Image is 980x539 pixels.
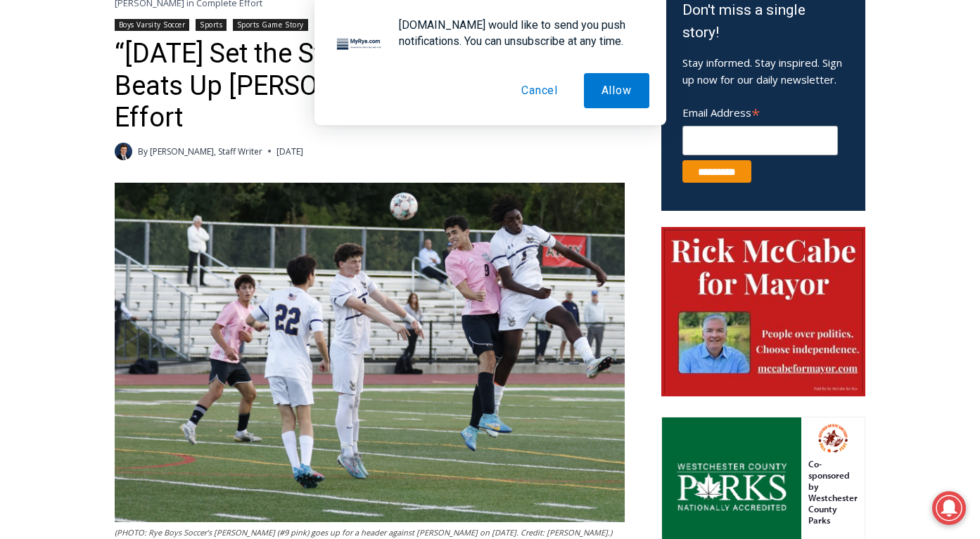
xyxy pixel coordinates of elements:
[661,227,865,397] img: McCabe for Mayor
[164,119,170,133] div: 6
[276,145,303,158] time: [DATE]
[1,1,140,140] img: s_800_29ca6ca9-f6cc-433c-a631-14f6620ca39b.jpeg
[150,145,262,157] a: [PERSON_NAME], Staff Writer
[138,145,148,158] span: By
[331,17,388,73] img: notification icon
[157,119,160,133] div: /
[368,140,652,171] span: Intern @ [DOMAIN_NAME]
[338,136,682,175] a: Intern @ [DOMAIN_NAME]
[11,141,180,174] h4: [PERSON_NAME] Read Sanctuary Fall Fest: [DATE]
[504,73,575,108] button: Cancel
[388,17,649,49] div: [DOMAIN_NAME] would like to send you push notifications. You can unsubscribe at any time.
[584,73,649,108] button: Allow
[115,143,132,160] img: Charlie Morris headshot PROFESSIONAL HEADSHOT
[355,1,665,136] div: "[PERSON_NAME] and I covered the [DATE] Parade, which was a really eye opening experience as I ha...
[1,140,203,175] a: [PERSON_NAME] Read Sanctuary Fall Fest: [DATE]
[115,143,132,160] a: Author image
[115,183,625,523] img: (PHOTO: Rye Boys Soccer's Eddie Kehoe (#9 pink) goes up for a header against Pelham on October 8,...
[147,41,196,115] div: Co-sponsored by Westchester County Parks
[115,526,625,539] figcaption: (PHOTO: Rye Boys Soccer’s [PERSON_NAME] (#9 pink) goes up for a header against [PERSON_NAME] on [...
[147,119,153,133] div: 1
